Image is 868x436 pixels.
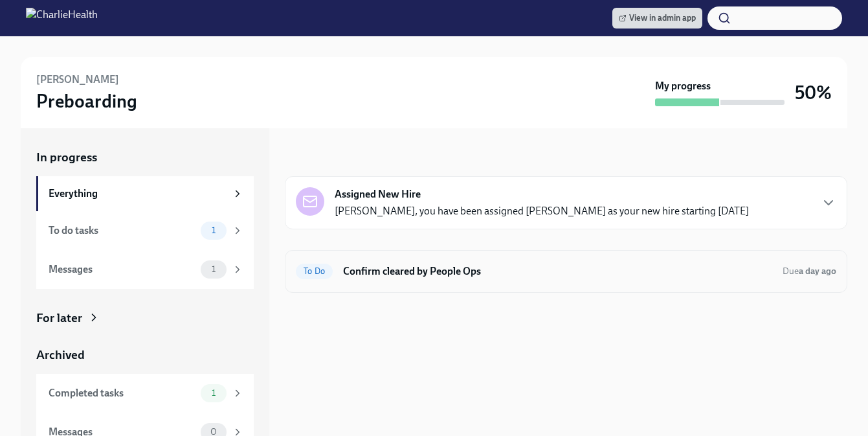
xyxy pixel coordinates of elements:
p: [PERSON_NAME], you have been assigned [PERSON_NAME] as your new hire starting [DATE] [335,204,749,218]
a: In progress [36,149,254,166]
div: In progress [285,149,346,166]
h3: 50% [795,81,832,104]
h6: [PERSON_NAME] [36,73,119,87]
a: To DoConfirm cleared by People OpsDuea day ago [296,261,836,282]
img: CharlieHealth [26,8,98,29]
div: For later [36,310,82,327]
h3: Preboarding [36,89,137,113]
span: To Do [296,266,333,276]
span: September 4th, 2025 09:00 [783,265,836,277]
span: 1 [204,388,223,398]
div: Everything [49,187,227,201]
span: 1 [204,225,223,235]
div: Completed tasks [49,386,195,400]
span: 1 [204,264,223,274]
a: Messages1 [36,250,254,289]
strong: My progress [655,79,711,93]
strong: a day ago [799,266,836,277]
a: Everything [36,176,254,211]
a: Completed tasks1 [36,374,254,413]
a: View in admin app [612,8,702,29]
div: To do tasks [49,224,195,238]
div: Messages [49,262,195,277]
strong: Assigned New Hire [335,187,421,201]
span: View in admin app [619,12,696,25]
a: For later [36,310,254,327]
h6: Confirm cleared by People Ops [343,264,772,279]
a: To do tasks1 [36,211,254,250]
a: Archived [36,347,254,363]
span: Due [783,266,836,277]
